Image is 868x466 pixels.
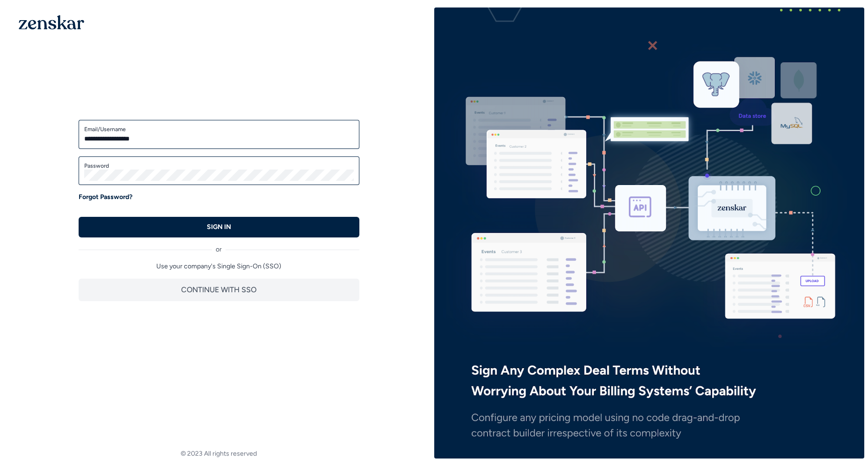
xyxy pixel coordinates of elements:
[207,222,231,232] p: SIGN IN
[79,262,359,271] p: Use your company's Single Sign-On (SSO)
[79,279,359,301] button: CONTINUE WITH SSO
[79,217,359,237] button: SIGN IN
[4,449,434,459] footer: © 2023 All rights reserved
[79,237,359,254] div: or
[19,15,84,30] img: 1OGAJ2xQqyY4LXKgY66KYq0eOWRCkrZdAb3gUhuVAqdWPZE9SRJmCz+oDMSn4zDLXe31Ii730ItAGKgCKgCCgCikA4Av8PJUP...
[84,126,354,133] label: Email/Username
[79,192,132,202] a: Forgot Password?
[84,162,354,170] label: Password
